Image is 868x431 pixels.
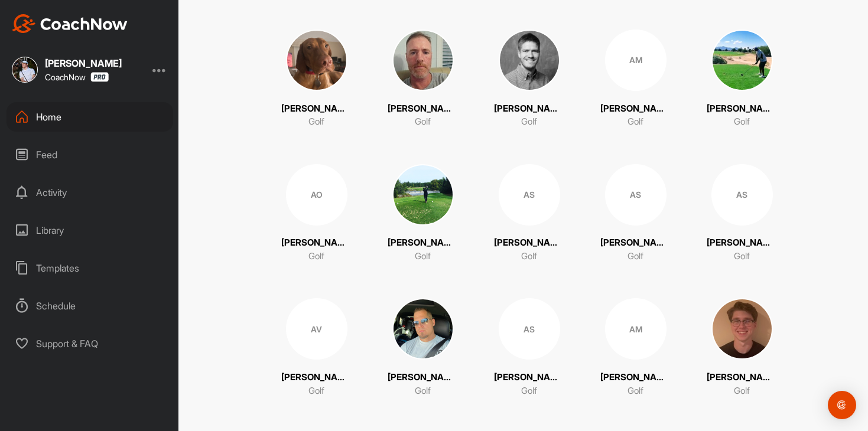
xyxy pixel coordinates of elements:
[388,371,459,384] p: [PERSON_NAME]
[521,384,537,398] p: Golf
[711,30,773,91] img: square_56740f6eb7669d56b777449353fdbc6e.jpg
[6,329,173,358] div: Support & FAQ
[628,115,643,129] p: Golf
[707,164,778,263] a: AS[PERSON_NAME]Golf
[6,253,173,283] div: Templates
[90,72,109,82] img: CoachNow Pro
[12,57,38,83] img: square_69e7ce49b8ac85affed7bcbb6ba4170a.jpg
[281,236,352,250] p: [PERSON_NAME]
[6,178,173,207] div: Activity
[494,102,565,116] p: [PERSON_NAME]
[281,371,352,384] p: [PERSON_NAME]
[281,30,352,129] a: [PERSON_NAME]Golf
[281,164,352,263] a: AO[PERSON_NAME]Golf
[600,30,671,129] a: AM[PERSON_NAME]Golf
[711,298,773,360] img: square_b537cedfddc7600916b1d703be20ef70.jpg
[308,250,324,263] p: Golf
[494,30,565,129] a: [PERSON_NAME]Golf
[12,14,128,33] img: CoachNow
[499,30,560,91] img: square_5d5ea3900045a32c5f0e14723a918235.jpg
[388,236,459,250] p: [PERSON_NAME]
[281,102,352,116] p: [PERSON_NAME]
[521,250,537,263] p: Golf
[415,115,431,129] p: Golf
[6,215,173,245] div: Library
[494,371,565,384] p: [PERSON_NAME]
[600,236,671,250] p: [PERSON_NAME]
[605,298,667,360] div: AM
[707,298,778,397] a: [PERSON_NAME]Golf
[494,298,565,397] a: AS[PERSON_NAME]Golf
[388,164,459,263] a: [PERSON_NAME]Golf
[605,30,667,91] div: AM
[286,298,347,360] div: AV
[600,164,671,263] a: AS[PERSON_NAME]Golf
[600,371,671,384] p: [PERSON_NAME]
[415,250,431,263] p: Golf
[388,298,459,397] a: [PERSON_NAME]Golf
[281,298,352,397] a: AV[PERSON_NAME]Golf
[707,30,778,129] a: [PERSON_NAME]Golf
[734,115,750,129] p: Golf
[605,164,667,226] div: AS
[499,298,560,360] div: AS
[828,391,856,419] div: Open Intercom Messenger
[392,298,454,360] img: square_7362f801ec7ce4fc6959ff0ac476c585.jpg
[6,291,173,321] div: Schedule
[6,102,173,132] div: Home
[521,115,537,129] p: Golf
[415,384,431,398] p: Golf
[6,140,173,169] div: Feed
[308,384,324,398] p: Golf
[628,250,643,263] p: Golf
[308,115,324,129] p: Golf
[392,164,454,226] img: square_1a72c8b0ff6a77f733654c7b1db081ef.jpg
[388,102,459,116] p: [PERSON_NAME]
[494,164,565,263] a: AS[PERSON_NAME]Golf
[45,58,122,68] div: [PERSON_NAME]
[494,236,565,250] p: [PERSON_NAME]
[286,164,347,226] div: AO
[45,72,109,82] div: CoachNow
[734,250,750,263] p: Golf
[628,384,643,398] p: Golf
[392,30,454,91] img: square_a7f8f94edf1f42e2f99f1870060b0499.jpg
[600,298,671,397] a: AM[PERSON_NAME]Golf
[707,371,778,384] p: [PERSON_NAME]
[388,30,459,129] a: [PERSON_NAME]Golf
[286,30,347,91] img: square_eec0f594bafd57d3833894f68a3a4b55.jpg
[734,384,750,398] p: Golf
[499,164,560,226] div: AS
[600,102,671,116] p: [PERSON_NAME]
[707,102,778,116] p: [PERSON_NAME]
[707,236,778,250] p: [PERSON_NAME]
[711,164,773,226] div: AS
